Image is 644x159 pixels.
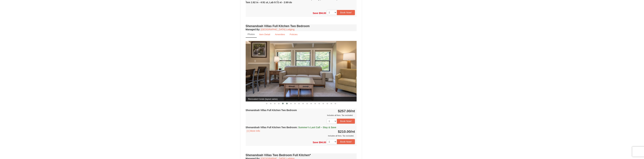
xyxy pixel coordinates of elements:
[248,33,255,36] small: Photos
[287,31,300,38] a: Policies
[246,41,357,102] img: Renovated Condo (layout varies)
[319,141,326,144] span: $94.00
[257,31,272,38] a: Item Detail
[246,109,297,112] strong: Shenandoah Villas Full Kitchen Two Bedroom
[273,31,287,38] a: Amenities
[246,24,357,28] h4: Shenandoah Villas Full Kitchen Two Bedroom
[319,12,326,14] span: $94.00
[338,130,351,133] span: $210.00
[290,33,298,36] small: Policies
[261,28,294,31] a: [GEOGRAPHIC_DATA] Lodging
[246,126,336,129] strong: Shenandoah Villas Full Kitchen Two Bedroom
[246,153,357,157] h4: Shenandoah Villas Two Bedroom Full Kitchen*
[246,114,355,117] div: Includes all fees. Tax excluded.
[351,109,355,113] span: /nt
[298,126,336,129] span: Summer’s Last Call – Stay & Save
[337,119,355,124] button: Book Now!
[313,12,318,14] span: Save
[297,126,298,129] span: :
[246,129,261,133] button: [+] More Info
[337,10,355,15] button: Book Now!
[337,139,355,144] button: Book Now!
[246,134,355,137] div: Includes all fees. Tax excluded.
[259,33,270,36] small: Item Detail
[246,31,257,38] a: Photos
[313,141,318,144] span: Save
[275,33,285,36] small: Amenities
[246,28,260,31] strong: :
[351,130,355,133] span: /nt
[246,28,259,31] span: Managed By
[338,109,355,113] strong: $257.00
[246,97,357,101] span: Renovated Condo (layout varies)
